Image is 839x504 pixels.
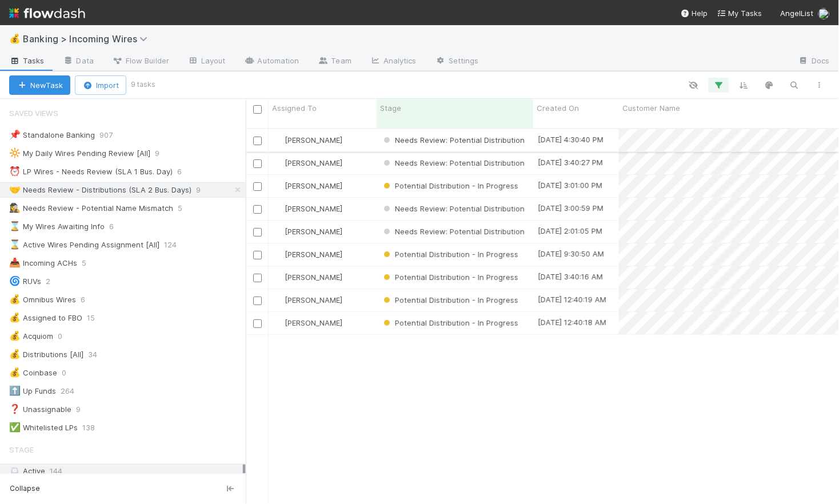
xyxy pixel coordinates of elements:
[196,183,212,197] span: 9
[274,250,283,259] img: avatar_eacbd5bb-7590-4455-a9e9-12dcb5674423.png
[9,239,21,249] span: ⌛
[99,128,124,142] span: 907
[9,221,21,231] span: ⌛
[285,135,342,145] span: [PERSON_NAME]
[274,273,283,282] img: avatar_eacbd5bb-7590-4455-a9e9-12dcb5674423.png
[781,9,814,18] span: AngelList
[253,205,262,214] input: Toggle Row Selected
[9,148,21,158] span: 🔆
[381,157,525,169] div: Needs Review: Potential Distribution
[381,271,518,283] div: Potential Distribution - In Progress
[380,102,401,114] span: Stage
[9,349,21,359] span: 💰
[285,204,342,213] span: [PERSON_NAME]
[9,422,21,432] span: ✅
[164,238,188,252] span: 124
[285,250,342,259] span: [PERSON_NAME]
[717,7,762,19] a: My Tasks
[87,311,106,325] span: 15
[381,180,518,191] div: Potential Distribution - In Progress
[538,248,604,259] div: [DATE] 9:30:50 AM
[285,318,342,327] span: [PERSON_NAME]
[9,293,76,307] div: Omnibus Wires
[9,219,105,234] div: My Wires Awaiting Info
[273,180,342,191] div: [PERSON_NAME]
[54,53,103,71] a: Data
[538,134,604,145] div: [DATE] 4:30:40 PM
[538,225,602,237] div: [DATE] 2:01:05 PM
[274,227,283,236] img: avatar_eacbd5bb-7590-4455-a9e9-12dcb5674423.png
[9,313,21,322] span: 💰
[9,367,21,377] span: 💰
[381,294,518,306] div: Potential Distribution - In Progress
[274,181,283,190] img: avatar_eacbd5bb-7590-4455-a9e9-12dcb5674423.png
[538,202,604,214] div: [DATE] 3:00:59 PM
[9,238,159,252] div: Active Wires Pending Assignment [All]
[381,134,525,146] div: Needs Review: Potential Distribution
[9,311,82,325] div: Assigned to FBO
[9,276,21,286] span: 🌀
[155,146,171,161] span: 9
[537,102,579,114] span: Created On
[538,271,603,282] div: [DATE] 3:40:16 AM
[285,273,342,282] span: [PERSON_NAME]
[235,53,309,71] a: Automation
[9,166,21,176] span: ⏰
[538,157,603,168] div: [DATE] 3:40:27 PM
[178,53,235,71] a: Layout
[61,384,86,398] span: 264
[273,203,342,214] div: [PERSON_NAME]
[10,484,40,494] span: Collapse
[253,319,262,328] input: Toggle Row Selected
[273,249,342,260] div: [PERSON_NAME]
[9,404,21,414] span: ❓
[88,347,109,362] span: 34
[103,53,178,71] a: Flow Builder
[273,271,342,283] div: [PERSON_NAME]
[82,256,98,270] span: 5
[81,293,97,307] span: 6
[75,75,126,95] button: Import
[381,227,525,236] span: Needs Review: Potential Distribution
[9,183,191,197] div: Needs Review - Distributions (SLA 2 Bus. Days)
[9,3,85,23] img: logo-inverted-e16ddd16eac7371096b0.svg
[9,258,21,267] span: 📥
[273,317,342,329] div: [PERSON_NAME]
[9,465,243,479] div: Active
[177,165,193,179] span: 6
[50,467,62,476] span: 144
[76,402,92,417] span: 9
[272,102,317,114] span: Assigned To
[9,165,173,179] div: LP Wires - Needs Review (SLA 1 Bus. Day)
[309,53,361,71] a: Team
[9,34,21,43] span: 💰
[622,102,680,114] span: Customer Name
[9,128,95,142] div: Standalone Banking
[9,347,83,362] div: Distributions [All]
[112,55,169,66] span: Flow Builder
[9,75,70,95] button: NewTask
[426,53,488,71] a: Settings
[9,274,41,289] div: RUVs
[273,226,342,237] div: [PERSON_NAME]
[253,182,262,191] input: Toggle Row Selected
[538,179,602,191] div: [DATE] 3:01:00 PM
[381,317,518,329] div: Potential Distribution - In Progress
[274,135,283,145] img: avatar_eacbd5bb-7590-4455-a9e9-12dcb5674423.png
[253,159,262,168] input: Toggle Row Selected
[273,294,342,306] div: [PERSON_NAME]
[9,366,57,380] div: Coinbase
[253,251,262,259] input: Toggle Row Selected
[9,421,78,435] div: Whitelisted LPs
[381,204,525,213] span: Needs Review: Potential Distribution
[381,318,518,327] span: Potential Distribution - In Progress
[9,185,21,194] span: 🤝
[681,7,708,19] div: Help
[381,158,525,167] span: Needs Review: Potential Distribution
[285,227,342,236] span: [PERSON_NAME]
[274,158,283,167] img: avatar_eacbd5bb-7590-4455-a9e9-12dcb5674423.png
[9,386,21,395] span: ⬆️
[58,329,74,343] span: 0
[285,295,342,305] span: [PERSON_NAME]
[9,294,21,304] span: 💰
